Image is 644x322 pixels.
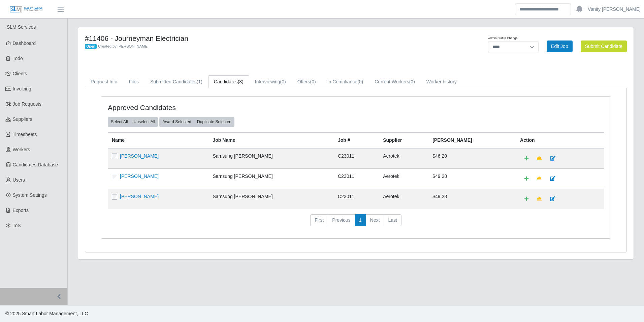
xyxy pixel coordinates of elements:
[428,148,516,169] td: $46.20
[7,24,36,30] span: SLM Services
[520,173,533,185] a: Add Default Cost Code
[108,117,131,127] button: Select All
[144,75,208,88] a: Submitted Candidates
[209,148,334,169] td: Samsung [PERSON_NAME]
[85,34,397,43] h4: #11406 - Journeyman Electrician
[13,86,31,91] span: Invoicing
[13,177,25,183] span: Users
[108,103,309,112] h4: Approved Candidates
[520,193,533,205] a: Add Default Cost Code
[369,75,421,88] a: Current Workers
[13,132,37,137] span: Timesheets
[379,148,428,169] td: Aerotek
[516,132,604,148] th: Action
[334,132,379,148] th: Job #
[13,101,42,107] span: Job Requests
[292,75,322,88] a: Offers
[238,79,244,84] span: (3)
[334,168,379,189] td: C23011
[13,41,36,46] span: Dashboard
[379,189,428,209] td: Aerotek
[280,79,286,84] span: (0)
[13,162,58,167] span: Candidates Database
[197,79,202,84] span: (1)
[428,189,516,209] td: $49.28
[98,44,149,48] span: Created by [PERSON_NAME]
[588,6,641,13] a: Vanity [PERSON_NAME]
[130,117,158,127] button: Unselect All
[428,132,516,148] th: [PERSON_NAME]
[13,56,23,61] span: Todo
[533,173,546,185] a: Make Team Lead
[334,148,379,169] td: C23011
[533,193,546,205] a: Make Team Lead
[208,75,249,88] a: Candidates
[409,79,415,84] span: (0)
[85,44,97,49] span: Open
[533,153,546,164] a: Make Team Lead
[310,79,316,84] span: (0)
[379,132,428,148] th: Supplier
[355,214,366,226] a: 1
[515,3,571,15] input: Search
[108,214,604,232] nav: pagination
[159,117,194,127] button: Award Selected
[322,75,369,88] a: In Compliance
[379,168,428,189] td: Aerotek
[13,192,47,198] span: System Settings
[85,75,123,88] a: Request Info
[428,168,516,189] td: $49.28
[194,117,234,127] button: Duplicate Selected
[9,6,43,13] img: SLM Logo
[108,132,209,148] th: Name
[108,117,158,127] div: bulk actions
[581,41,627,52] button: Submit Candidate
[520,153,533,164] a: Add Default Cost Code
[120,173,159,179] a: [PERSON_NAME]
[209,168,334,189] td: Samsung [PERSON_NAME]
[357,79,363,84] span: (0)
[334,189,379,209] td: C23011
[123,75,144,88] a: Files
[120,194,159,199] a: [PERSON_NAME]
[13,223,21,228] span: ToS
[120,153,159,159] a: [PERSON_NAME]
[209,189,334,209] td: Samsung [PERSON_NAME]
[547,41,573,52] a: Edit Job
[249,75,292,88] a: Interviewing
[5,311,88,316] span: © 2025 Smart Labor Management, LLC
[159,117,234,127] div: bulk actions
[488,36,518,41] label: Admin Status Change:
[13,116,32,122] span: Suppliers
[421,75,462,88] a: Worker history
[13,147,30,152] span: Workers
[209,132,334,148] th: Job Name
[13,71,27,76] span: Clients
[13,208,29,213] span: Exports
